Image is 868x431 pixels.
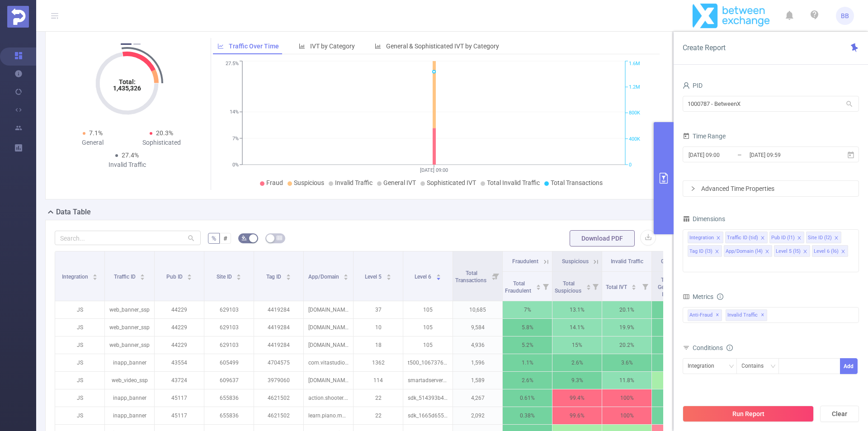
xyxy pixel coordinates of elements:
span: Traffic Over Time [229,43,279,50]
p: 6% [652,372,701,389]
i: icon: close [715,249,719,255]
span: BB [841,7,849,25]
span: Anti-Fraud [688,309,722,321]
div: Integration [689,232,714,244]
p: 0.56% [652,354,701,371]
i: icon: caret-down [344,276,349,279]
p: 1.1% [503,354,552,371]
p: inapp_banner [105,407,154,424]
tspan: 14% [230,109,239,115]
p: 609637 [204,372,254,389]
button: 1 [121,43,132,45]
p: 44229 [155,336,204,354]
p: 10,685 [453,301,502,318]
p: 4621502 [254,407,303,424]
i: Filter menu [589,272,602,301]
span: PID [683,82,703,89]
p: 1362 [354,354,403,371]
p: 1.8% [652,319,701,336]
span: Time Range [683,133,726,140]
p: sdk_1665d655d13001 [403,407,453,424]
p: 99.6% [552,407,602,424]
i: icon: caret-up [286,273,291,275]
p: 45117 [155,389,204,407]
i: Filter menu [490,251,502,301]
span: Sophisticated IVT [427,179,476,186]
p: 4,936 [453,336,502,354]
p: smartadserver_3554 [403,372,453,389]
input: Start date [688,149,761,161]
span: Invalid Traffic [726,309,767,321]
p: 1.9% [652,301,701,318]
i: icon: info-circle [717,294,723,300]
p: 7% [503,301,552,318]
i: icon: table [277,235,282,241]
div: Invalid Traffic [93,160,161,170]
button: 2 [133,43,141,45]
p: 629103 [204,301,254,318]
p: 10 [354,319,403,336]
span: Total Suspicious [555,280,583,294]
p: 4704575 [254,354,303,371]
p: 15% [552,336,602,354]
li: Traffic ID (tid) [725,232,768,243]
i: icon: user [683,82,690,89]
i: icon: right [690,186,696,191]
i: icon: down [729,364,734,370]
span: 7.1% [89,129,103,137]
p: JS [55,319,104,336]
p: 19.9% [602,319,651,336]
span: Suspicious [562,258,589,265]
p: 22 [354,389,403,407]
div: Level 5 (l5) [776,246,801,257]
p: 13.1% [552,301,602,318]
div: Site ID (l2) [808,232,832,244]
span: Fraudulent [512,258,538,265]
p: 5.2% [503,336,552,354]
li: Level 5 (l5) [774,245,810,257]
i: icon: close [760,236,765,241]
tspan: Total: [119,78,136,85]
p: web_banner_ssp [105,336,154,354]
input: End date [749,149,822,161]
div: Sort [536,283,541,289]
button: Add [840,358,858,374]
i: icon: caret-up [536,283,541,286]
i: Filter menu [639,272,651,301]
p: 1.6% [652,389,701,407]
p: 4419284 [254,336,303,354]
span: General IVT [383,179,416,186]
span: Fraud [266,179,283,186]
div: Sort [236,273,241,278]
p: 629103 [204,336,254,354]
button: Run Report [683,406,814,422]
i: icon: caret-down [93,276,98,279]
p: 655836 [204,407,254,424]
p: 20.2% [602,336,651,354]
p: 2.6% [503,372,552,389]
i: icon: close [803,249,807,255]
span: Total General IVT [658,277,676,298]
p: 9.3% [552,372,602,389]
p: 1.8% [652,336,701,354]
span: Pub ID [166,274,184,280]
tspan: 800K [629,110,640,116]
span: Total Invalid Traffic [487,179,540,186]
p: 655836 [204,389,254,407]
i: icon: caret-down [536,286,541,289]
p: 114 [354,372,403,389]
div: Traffic ID (tid) [727,232,758,244]
div: Pub ID (l1) [771,232,795,244]
div: Sort [436,273,441,278]
span: 27.4% [122,152,139,159]
span: IVT by Category [310,43,355,50]
i: icon: caret-down [386,276,391,279]
div: Integration [688,359,721,374]
p: [DOMAIN_NAME] [304,336,353,354]
span: Tag ID [266,274,283,280]
tspan: [DATE] 09:00 [420,167,448,173]
p: 0.38% [503,407,552,424]
span: # [223,235,227,242]
i: icon: line-chart [217,43,224,49]
p: 1.1% [652,407,701,424]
